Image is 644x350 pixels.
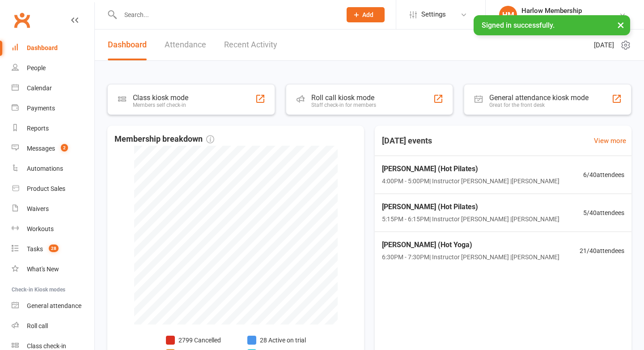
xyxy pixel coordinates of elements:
span: 5 / 40 attendees [583,208,624,218]
div: Workouts [27,225,54,232]
div: Messages [27,145,55,152]
a: Dashboard [108,30,147,60]
a: Messages 2 [12,139,94,159]
span: [PERSON_NAME] (Hot Pilates) [382,163,559,175]
a: View more [594,135,626,146]
div: Harlow Hot Yoga, Pilates and Barre [521,15,619,23]
button: × [613,15,629,34]
li: 28 Active on trial [247,335,306,345]
a: Dashboard [12,38,94,58]
span: 21 / 40 attendees [580,246,624,256]
div: Members self check-in [133,102,188,108]
div: Great for the front desk [489,102,589,108]
a: Waivers [12,199,94,219]
a: Roll call [12,316,94,336]
span: 28 [49,245,59,252]
a: Automations [12,159,94,179]
span: 6 / 40 attendees [583,170,624,180]
a: Clubworx [11,9,33,31]
span: Add [362,11,373,18]
a: General attendance kiosk mode [12,296,94,316]
div: Class check-in [27,342,66,350]
div: Dashboard [27,44,58,51]
div: Calendar [27,84,52,92]
a: Attendance [165,30,206,60]
div: General attendance kiosk mode [489,93,589,102]
a: What's New [12,259,94,279]
span: 6:30PM - 7:30PM | Instructor [PERSON_NAME] | [PERSON_NAME] [382,252,559,262]
span: Settings [421,4,446,25]
div: Roll call [27,322,48,329]
div: Payments [27,105,55,112]
span: Signed in successfully. [482,21,555,30]
button: Add [347,7,385,22]
div: Harlow Membership [521,7,619,15]
a: Recent Activity [224,30,277,60]
span: 2 [61,144,68,152]
a: Reports [12,118,94,139]
a: Calendar [12,78,94,98]
div: General attendance [27,302,81,309]
div: What's New [27,266,59,273]
div: Roll call kiosk mode [311,93,376,102]
span: [DATE] [594,40,614,51]
a: Payments [12,98,94,118]
div: Class kiosk mode [133,93,188,102]
a: Tasks 28 [12,239,94,259]
div: HM [499,6,517,24]
span: 5:15PM - 6:15PM | Instructor [PERSON_NAME] | [PERSON_NAME] [382,214,559,224]
span: 4:00PM - 5:00PM | Instructor [PERSON_NAME] | [PERSON_NAME] [382,176,559,186]
div: People [27,64,46,72]
div: Reports [27,125,49,132]
a: People [12,58,94,78]
a: Product Sales [12,179,94,199]
span: [PERSON_NAME] (Hot Pilates) [382,201,559,213]
a: Workouts [12,219,94,239]
div: Product Sales [27,185,65,192]
span: Membership breakdown [114,133,214,146]
div: Tasks [27,245,43,253]
span: [PERSON_NAME] (Hot Yoga) [382,239,559,251]
input: Search... [118,8,335,21]
div: Automations [27,165,63,172]
div: Waivers [27,205,49,212]
li: 2799 Cancelled [166,335,233,345]
div: Staff check-in for members [311,102,376,108]
h3: [DATE] events [375,133,439,149]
